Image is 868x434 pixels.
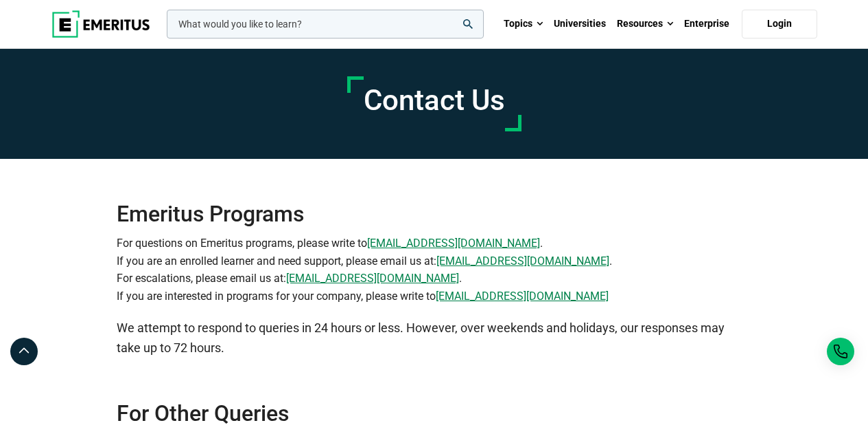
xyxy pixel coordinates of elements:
[117,235,751,305] p: For questions on Emeritus programs, please write to . If you are an enrolled learner and need sup...
[286,270,459,287] a: [EMAIL_ADDRESS][DOMAIN_NAME]
[167,10,484,39] input: woocommerce-product-search-field-0
[436,252,609,270] a: [EMAIL_ADDRESS][DOMAIN_NAME]
[117,318,751,358] p: We attempt to respond to queries in 24 hours or less. However, over weekends and holidays, our re...
[364,83,505,118] h1: Contact Us
[436,287,609,305] a: [EMAIL_ADDRESS][DOMAIN_NAME]
[367,235,540,252] a: [EMAIL_ADDRESS][DOMAIN_NAME]
[117,159,751,228] h2: Emeritus Programs
[742,10,817,39] a: Login
[117,400,751,427] h2: For Other Queries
